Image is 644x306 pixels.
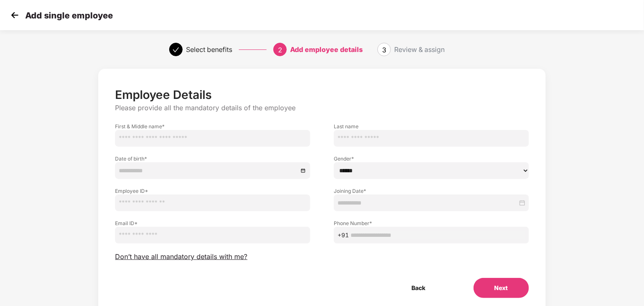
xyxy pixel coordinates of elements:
label: Date of birth [115,155,310,162]
div: Add employee details [290,43,363,56]
span: Don’t have all mandatory details with me? [115,252,247,261]
div: Review & assign [394,43,445,56]
label: Email ID [115,220,310,227]
span: 3 [382,46,386,54]
span: check [173,47,179,53]
p: Please provide all the mandatory details of the employee [115,104,529,112]
label: Last name [334,123,529,130]
p: Employee Details [115,88,529,102]
label: First & Middle name [115,123,310,130]
label: Gender [334,155,529,162]
button: Next [474,278,529,298]
label: Employee ID [115,187,310,194]
p: Add single employee [25,10,113,21]
span: +91 [338,231,349,240]
button: Back [391,278,447,298]
span: 2 [278,46,282,54]
img: svg+xml;base64,PHN2ZyB4bWxucz0iaHR0cDovL3d3dy53My5vcmcvMjAwMC9zdmciIHdpZHRoPSIzMCIgaGVpZ2h0PSIzMC... [8,9,21,21]
div: Select benefits [186,43,232,56]
label: Phone Number [334,220,529,227]
label: Joining Date [334,187,529,194]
